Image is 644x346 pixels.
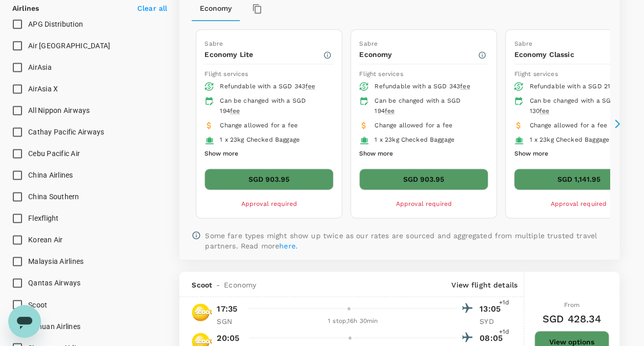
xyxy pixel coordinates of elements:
span: All Nippon Airways [28,106,90,114]
p: 20:05 [217,332,239,344]
span: Approval required [550,200,607,207]
p: 13:05 [480,302,505,315]
span: fee [539,107,549,114]
div: Can be changed with a SGD 194 [375,96,480,117]
p: SGN [217,316,242,326]
button: Show more [514,147,548,161]
span: AirAsia X [28,85,58,93]
span: fee [230,107,240,114]
span: Sabre [204,40,223,47]
div: Refundable with a SGD 343 [220,82,325,92]
span: From [564,301,580,308]
span: Scoot [28,300,47,309]
span: China Airlines [28,171,73,179]
span: Sabre [514,40,532,47]
p: Economy Lite [204,49,323,60]
span: 1 x 23kg Checked Baggage [375,136,454,143]
span: China Southern [28,193,79,201]
div: Can be changed with a SGD 130 [529,96,635,117]
span: Scoot [192,280,212,290]
span: Flight services [204,70,248,78]
p: Economy Classic [514,49,632,60]
div: Can be changed with a SGD 194 [220,96,325,117]
span: 1 x 23kg Checked Baggage [220,136,300,143]
span: Change allowed for a fee [220,122,298,129]
button: SGD 1,141.95 [514,168,643,190]
div: Refundable with a SGD 343 [375,82,480,92]
button: SGD 903.95 [359,168,488,190]
p: 17:35 [217,302,237,315]
span: Flight services [514,70,557,78]
button: SGD 903.95 [204,168,334,190]
img: TR [192,302,212,322]
a: here [279,242,296,250]
span: Sabre [359,40,378,47]
span: Economy [224,280,256,290]
span: Change allowed for a fee [375,122,452,129]
span: Approval required [241,200,297,207]
div: Refundable with a SGD 214 [529,82,635,92]
button: Show more [204,147,238,161]
span: APG Distribution [28,20,83,28]
span: Cathay Pacific Airways [28,128,105,136]
span: +1d [499,297,509,307]
span: Malaysia Airlines [28,257,84,265]
button: Show more [359,147,393,161]
p: Economy [359,49,477,60]
span: Air [GEOGRAPHIC_DATA] [28,42,110,50]
span: Korean Air [28,236,63,244]
p: Some fare types might show up twice as our rates are sourced and aggregated from multiple trusted... [205,230,607,251]
span: fee [385,107,394,114]
strong: Airlines [12,4,39,12]
span: Flight services [359,70,403,78]
span: 1 x 23kg Checked Baggage [529,136,609,143]
span: - [212,280,224,290]
span: Approval required [396,200,452,207]
span: +1d [499,326,509,337]
div: 1 stop , 16h 30min [248,316,457,326]
span: Sichuan Airlines [28,322,80,330]
h6: SGD 428.34 [543,310,601,326]
iframe: Button to launch messaging window [8,305,41,338]
span: Change allowed for a fee [529,122,607,129]
p: SYD [480,316,505,326]
p: View flight details [451,280,517,290]
p: Clear all [137,3,167,13]
span: fee [460,83,470,90]
span: Qantas Airways [28,279,81,287]
span: Cebu Pacific Air [28,149,80,158]
span: fee [305,83,315,90]
span: AirAsia [28,63,52,71]
p: 08:05 [480,332,505,344]
span: Flexflight [28,214,59,222]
